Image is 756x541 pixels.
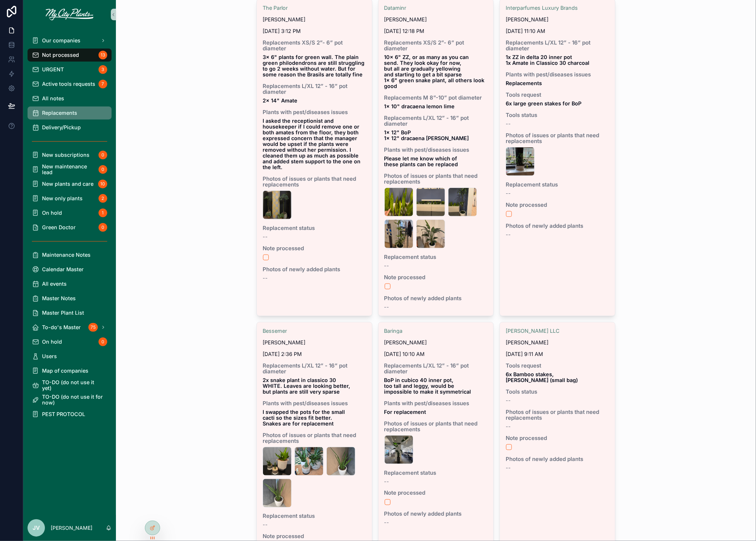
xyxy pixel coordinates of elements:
span: Tools request [506,363,609,369]
span: -- [506,465,511,471]
span: [DATE] 12:18 PM [384,28,488,34]
div: 0 [99,165,107,174]
a: [PERSON_NAME] LLC [506,328,560,334]
a: Master Notes [28,292,112,305]
span: Tools status [506,112,609,118]
span: [DATE] 3:12 PM [263,28,366,34]
a: On hold0 [28,335,112,348]
span: -- [384,304,389,310]
span: [PERSON_NAME] [263,340,305,345]
strong: 3x 6" plants for green wall. The plain green philodendrons are still struggling to go 2 weeks wit... [263,54,366,77]
span: -- [384,520,389,526]
a: The Parlor [263,5,288,11]
strong: Replacements [506,80,542,86]
span: Photos of issues or plants that need replacements [506,133,609,144]
span: Note processed [263,246,366,251]
span: Replacements L/XL 12” - 16” pot diameter [384,115,488,127]
a: Our companies [28,34,112,47]
span: Not processed [42,52,79,58]
a: Not processed13 [28,49,112,62]
div: 0 [99,337,107,346]
span: -- [506,121,511,127]
span: Replacement status [263,225,366,231]
span: Plants with pest/diseases issues [263,400,366,406]
span: -- [506,190,511,196]
span: Green Doctor [42,225,76,230]
strong: 2x 14" Amate [263,97,297,104]
span: Replacements L/XL 12” - 16” pot diameter [263,83,366,95]
span: Photos of newly added plants [384,511,488,517]
a: Delivery/Pickup [28,121,112,134]
a: PEST PROTOCOL [28,408,112,421]
strong: 2x snake plant in classico 30 WHITE. Leaves are looking better, but plants are still very sparse [263,377,352,395]
a: New subscriptions0 [28,148,112,162]
a: Green Doctor0 [28,221,112,234]
span: -- [263,234,268,240]
span: Replacements XS/S 2”- 6” pot diameter [384,40,488,51]
span: [PERSON_NAME] [506,340,548,345]
span: Map of companies [42,368,88,374]
span: Calendar Master [42,267,84,272]
a: Interparfumes Luxury Brands [506,5,578,11]
span: -- [506,424,511,429]
span: On hold [42,210,62,216]
div: 3 [99,65,107,74]
span: Photos of issues or plants that need replacements [506,409,609,421]
span: Replacements M 8”-10” pot diameter [384,95,488,101]
span: New plants and care [42,181,93,187]
a: All notes [28,92,112,105]
span: [DATE] 11:10 AM [506,28,609,34]
div: 0 [99,151,107,159]
span: -- [506,398,511,403]
div: 2 [99,194,107,203]
span: Plants with pest/diseases issues [506,72,609,77]
strong: 6x large green stakes for BoP [506,100,581,106]
span: All notes [42,96,64,101]
span: Note processed [384,490,488,496]
span: Note processed [506,435,609,441]
span: New maintenance lead [42,164,96,175]
a: Users [28,350,112,363]
span: Replacement status [506,182,609,188]
span: Photos of newly added plants [506,223,609,229]
span: Plants with pest/diseases issues [263,109,366,115]
a: New only plants2 [28,192,112,205]
a: All events [28,277,112,290]
span: All events [42,281,67,287]
div: 1 [99,209,107,217]
span: [PERSON_NAME] [263,17,305,22]
span: -- [506,232,511,238]
span: Plants with pest/diseases issues [384,147,488,153]
strong: 6x Bamboo stakes, [PERSON_NAME] (small bag) [506,371,578,383]
span: Replacement status [384,470,488,476]
span: [PERSON_NAME] [506,17,548,22]
span: Dataminr [384,5,406,11]
a: Active tools requests7 [28,77,112,91]
span: [PERSON_NAME] [384,17,427,22]
a: TO-DO (do not use it for now) [28,393,112,406]
a: Calendar Master [28,263,112,276]
span: -- [384,479,389,485]
strong: 10x 6" ZZ, or as many as you can send. They look okay for now, but all are gradually yellowing an... [384,54,486,89]
span: Plants with pest/diseases issues [384,400,488,406]
span: Photos of issues or plants that need replacements [384,421,488,432]
div: 13 [99,51,107,59]
span: Photos of newly added plants [384,295,488,301]
span: Tools status [506,389,609,395]
span: Delivery/Pickup [42,125,81,130]
img: App logo [46,9,93,20]
a: Baringa [384,328,403,334]
span: Photos of newly added plants [263,267,366,272]
a: Bessemer [263,328,287,334]
p: [PERSON_NAME] [51,524,92,532]
span: Replacements L/XL 12” - 16” pot diameter [263,363,366,374]
span: JV [33,524,40,532]
span: Photos of issues or plants that need replacements [263,432,366,444]
span: To-do's Master [42,324,81,330]
span: Replacements XS/S 2”- 6” pot diameter [263,40,366,51]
